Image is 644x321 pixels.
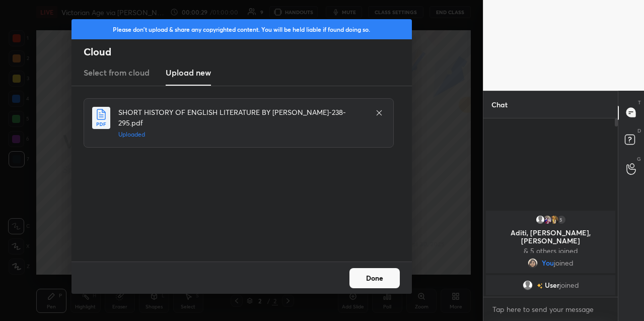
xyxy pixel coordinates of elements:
img: a7ac6fe6eda44e07ab3709a94de7a6bd.jpg [528,258,538,268]
p: Chat [483,91,516,118]
div: 5 [556,215,566,225]
p: T [638,99,641,106]
span: joined [554,259,574,267]
h5: Uploaded [118,130,365,139]
button: Done [349,268,400,288]
img: default.png [535,215,545,225]
span: User [545,281,559,289]
h2: Cloud [84,45,412,58]
img: 3 [542,215,552,225]
p: G [637,155,641,163]
span: joined [559,281,579,289]
img: default.png [523,280,533,290]
div: Please don't upload & share any copyrighted content. You will be held liable if found doing so. [71,19,412,39]
h3: Upload new [166,67,211,79]
img: 823c4f872d3a49f589273a18d6bb5934.jpg [549,215,559,225]
span: You [542,259,554,267]
p: & 5 others joined [492,247,609,255]
p: Aditi, [PERSON_NAME], [PERSON_NAME] [492,229,609,245]
h4: SHORT HISTORY OF ENGLISH LITERATURE BY [PERSON_NAME]-238-295.pdf [118,107,365,128]
img: no-rating-badge.077c3623.svg [537,283,543,288]
div: grid [483,209,618,297]
p: D [637,127,641,135]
